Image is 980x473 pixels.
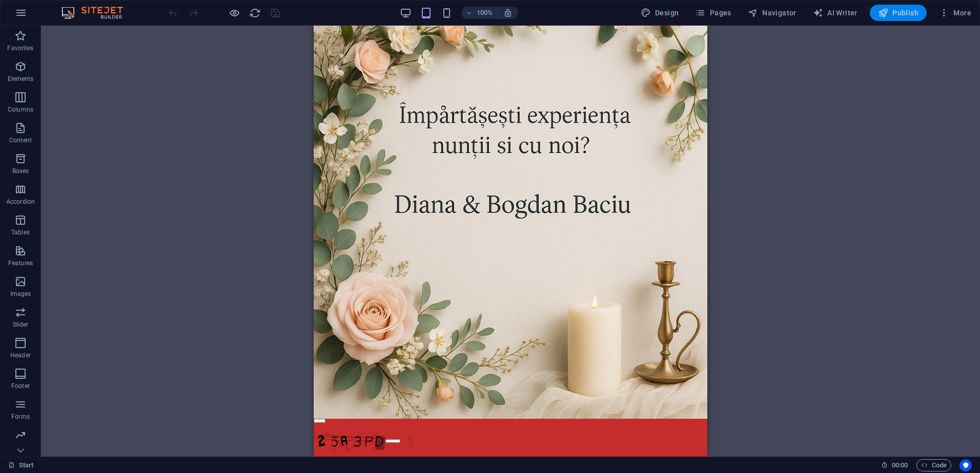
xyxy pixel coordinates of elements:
span: Publish [878,8,918,18]
p: Boxes [12,167,29,175]
h6: Session time [881,459,908,471]
span: Code [921,459,947,471]
button: Publish [870,5,927,21]
h6: 100% [477,7,493,19]
button: More [935,5,975,21]
div: Design (Ctrl+Alt+Y) [637,5,683,21]
p: Footer [11,382,30,390]
span: More [939,8,971,18]
span: Navigator [748,8,797,18]
i: Reload page [249,7,261,19]
button: Usercentrics [959,459,972,471]
button: AI Writer [809,5,862,21]
button: Design [637,5,683,21]
span: AI Writer [813,8,857,18]
span: Pages [695,8,731,18]
p: Columns [8,105,33,114]
p: Content [9,136,32,144]
button: 100% [461,7,498,19]
a: Click to cancel selection. Double-click to open Pages [8,459,34,471]
button: Navigator [744,5,801,21]
span: : [899,461,901,469]
p: Images [10,290,31,298]
button: Pages [691,5,735,21]
p: Header [10,351,31,359]
i: On resize automatically adjust zoom level to fit chosen device. [503,8,513,17]
p: Slider [13,320,29,329]
span: Design [641,8,679,18]
p: Elements [8,75,34,83]
p: Marketing [6,443,34,451]
p: Features [8,259,33,267]
p: Accordion [6,198,35,206]
span: 00 00 [892,459,908,471]
p: Tables [11,228,30,236]
img: Editor Logo [59,7,136,19]
button: Code [916,459,951,471]
p: Forms [11,413,30,421]
button: reload [249,7,261,19]
p: Favorites [7,44,33,52]
button: Click here to leave preview mode and continue editing [228,7,240,19]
